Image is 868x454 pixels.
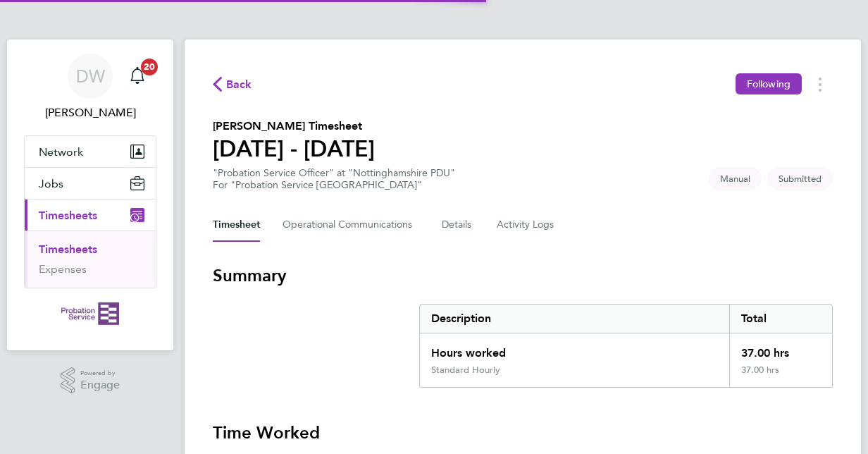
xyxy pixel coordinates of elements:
span: This timesheet was manually created. [709,167,762,190]
button: Operational Communications [283,208,419,242]
a: Go to home page [24,302,156,325]
div: "Probation Service Officer" at "Nottinghamshire PDU" [213,167,455,191]
span: Powered by [80,367,120,379]
a: DW[PERSON_NAME] [24,54,156,121]
div: Description [420,305,729,333]
button: Activity Logs [497,208,556,242]
span: 20 [141,59,158,75]
span: Following [747,78,790,90]
span: Engage [80,379,120,391]
a: Timesheets [39,243,97,256]
h1: [DATE] - [DATE] [213,135,375,163]
span: Back [226,76,252,93]
button: Timesheets Menu [807,73,833,95]
button: Back [213,75,252,93]
div: Total [729,305,832,333]
span: Network [39,145,83,159]
div: Timesheets [25,231,156,288]
h3: Time Worked [213,422,833,444]
div: 37.00 hrs [729,333,832,364]
button: Details [442,208,474,242]
span: Timesheets [39,209,97,222]
img: probationservice-logo-retina.png [61,302,118,325]
button: Network [25,136,156,167]
div: For "Probation Service [GEOGRAPHIC_DATA]" [213,179,455,191]
button: Timesheets [25,200,156,231]
button: Following [736,73,802,94]
div: Hours worked [420,333,729,364]
nav: Main navigation [7,39,173,350]
span: This timesheet is Submitted. [767,167,833,190]
div: Standard Hourly [431,364,500,376]
h2: [PERSON_NAME] Timesheet [213,118,375,135]
a: Powered byEngage [61,367,120,394]
span: DW [76,67,105,85]
a: Expenses [39,262,87,276]
button: Jobs [25,168,156,199]
a: 20 [123,54,151,99]
h3: Summary [213,264,833,287]
div: 37.00 hrs [729,364,832,387]
span: Debbie Wheatcroft [24,104,156,121]
div: Summary [419,304,833,388]
button: Timesheet [213,208,260,242]
span: Jobs [39,177,63,190]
